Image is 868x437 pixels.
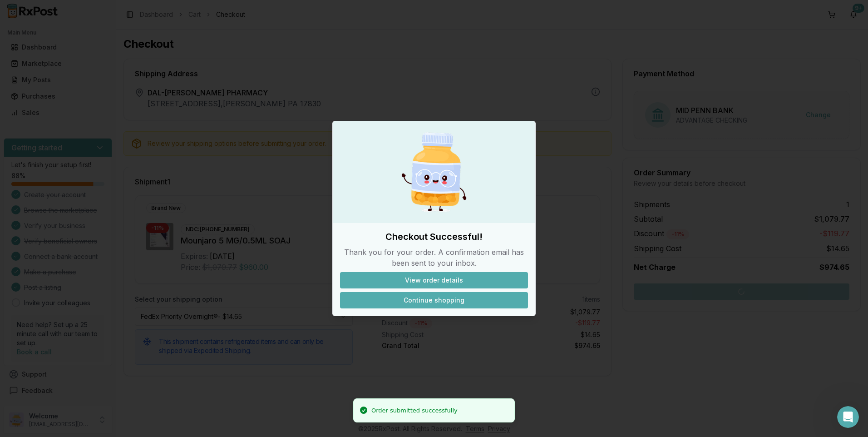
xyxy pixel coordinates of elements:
button: View order details [340,272,528,288]
button: Continue shopping [340,292,528,308]
h2: Checkout Successful! [340,230,528,243]
p: Thank you for your order. A confirmation email has been sent to your inbox. [340,247,528,268]
iframe: Intercom live chat [837,406,859,428]
img: Happy Pill Bottle [390,129,478,216]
